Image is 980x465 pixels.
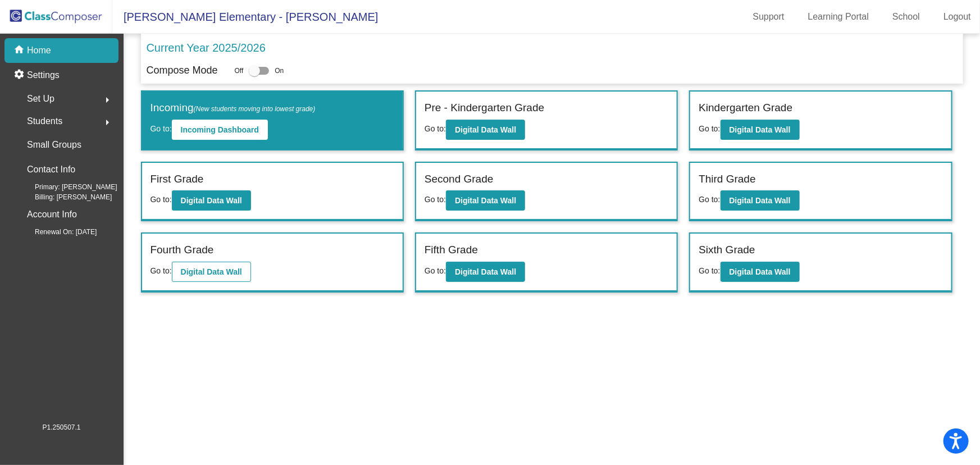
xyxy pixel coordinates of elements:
a: Logout [935,8,980,26]
b: Digital Data Wall [455,196,516,205]
p: Compose Mode [147,63,218,78]
p: Settings [27,69,60,82]
button: Digital Data Wall [446,190,525,211]
a: Learning Portal [799,8,878,26]
label: Incoming [151,100,316,116]
span: Go to: [425,266,446,275]
span: Go to: [151,195,172,204]
label: Second Grade [425,171,494,188]
b: Digital Data Wall [730,125,791,134]
p: Current Year 2025/2026 [147,39,266,56]
mat-icon: home [13,44,27,57]
b: Digital Data Wall [181,196,242,205]
button: Digital Data Wall [721,190,800,211]
mat-icon: arrow_right [101,93,114,107]
label: Kindergarten Grade [699,100,792,116]
label: Pre - Kindergarten Grade [425,100,544,116]
p: Contact Info [27,162,75,177]
p: Small Groups [27,137,81,153]
label: Fourth Grade [151,242,214,258]
a: School [883,8,929,26]
b: Digital Data Wall [730,196,791,205]
b: Digital Data Wall [455,125,516,134]
span: Go to: [425,195,446,204]
span: Go to: [425,124,446,133]
b: Incoming Dashboard [181,125,259,134]
button: Digital Data Wall [172,262,251,282]
span: Renewal On: [DATE] [17,227,97,237]
span: On [275,66,284,76]
p: Home [27,44,51,57]
span: Go to: [699,195,720,204]
span: Go to: [699,124,720,133]
span: Billing: [PERSON_NAME] [17,192,112,202]
b: Digital Data Wall [730,267,791,276]
label: Third Grade [699,171,755,188]
p: Account Info [27,207,77,222]
button: Incoming Dashboard [172,120,268,140]
label: Sixth Grade [699,242,755,258]
label: Fifth Grade [425,242,478,258]
button: Digital Data Wall [172,190,251,211]
span: Go to: [151,266,172,275]
b: Digital Data Wall [181,267,242,276]
b: Digital Data Wall [455,267,516,276]
span: (New students moving into lowest grade) [194,105,316,113]
mat-icon: settings [13,69,27,82]
button: Digital Data Wall [721,262,800,282]
span: Go to: [151,124,172,133]
span: Set Up [27,91,54,107]
button: Digital Data Wall [721,120,800,140]
button: Digital Data Wall [446,120,525,140]
span: Primary: [PERSON_NAME] [17,182,117,192]
span: Go to: [699,266,720,275]
button: Digital Data Wall [446,262,525,282]
span: [PERSON_NAME] Elementary - [PERSON_NAME] [112,8,378,26]
mat-icon: arrow_right [101,116,114,129]
label: First Grade [151,171,204,188]
span: Students [27,113,62,129]
a: Support [744,8,794,26]
span: Off [235,66,244,76]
